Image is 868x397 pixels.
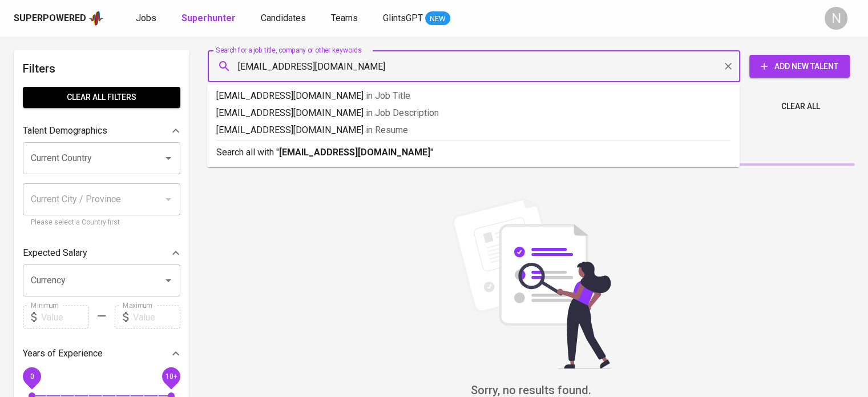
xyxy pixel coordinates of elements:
img: file_searching.svg [446,198,617,369]
span: 10+ [165,372,177,380]
p: Expected Salary [23,246,87,260]
span: in Job Description [366,107,439,118]
b: [EMAIL_ADDRESS][DOMAIN_NAME] [279,147,430,158]
span: Candidates [261,13,306,23]
button: Clear All filters [23,87,180,108]
span: in Resume [366,125,408,135]
button: Open [160,150,176,166]
span: Teams [331,13,358,23]
p: [EMAIL_ADDRESS][DOMAIN_NAME] [216,106,730,120]
input: Value [133,306,180,328]
button: Open [160,272,176,288]
div: Superpowered [14,12,86,25]
div: Expected Salary [23,242,180,264]
a: Superhunter [181,11,238,26]
span: in Job Title [366,90,410,101]
h6: Filters [23,59,180,78]
div: N [825,7,847,30]
p: Search all with " " [216,146,730,159]
button: Clear All [777,96,825,117]
a: Teams [331,11,360,26]
span: Clear All [781,99,820,114]
span: NEW [425,13,450,25]
button: Add New Talent [749,55,850,78]
div: Years of Experience [23,342,180,365]
a: Jobs [136,11,159,26]
p: Years of Experience [23,347,103,360]
a: GlintsGPT NEW [383,11,450,26]
img: app logo [88,10,104,27]
a: Superpoweredapp logo [14,10,104,27]
span: GlintsGPT [383,13,423,23]
span: Clear All filters [32,90,171,105]
span: 0 [30,372,34,380]
b: Superhunter [181,13,236,23]
p: Talent Demographics [23,124,107,138]
a: Candidates [261,11,308,26]
p: [EMAIL_ADDRESS][DOMAIN_NAME] [216,123,730,137]
p: Please select a Country first [31,217,172,228]
p: [EMAIL_ADDRESS][DOMAIN_NAME] [216,89,730,103]
input: Value [41,306,88,328]
span: Add New Talent [758,59,841,74]
div: Talent Demographics [23,119,180,142]
span: Jobs [136,13,156,23]
button: Clear [720,58,736,74]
